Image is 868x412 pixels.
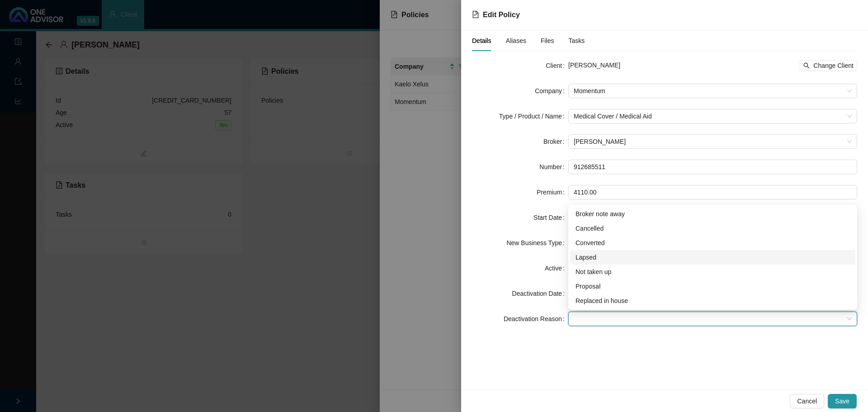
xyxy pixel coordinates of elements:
div: Not taken up [570,265,855,279]
span: Details [472,38,491,44]
span: [PERSON_NAME] [568,62,620,69]
span: Edit Policy [483,11,520,19]
div: Cancelled [576,223,850,233]
label: Broker [543,134,568,149]
span: file-text [472,11,479,18]
div: Converted [570,236,855,250]
span: Files [541,38,554,44]
div: Broker note away [570,207,855,221]
span: Change Client [813,61,854,71]
span: Medical Cover / Medical Aid [574,109,852,123]
label: Deactivation Date [512,286,568,301]
div: Replaced in house [576,296,850,306]
label: Type / Product / Name [499,109,568,123]
label: New Business Type [506,236,568,250]
label: Active [545,261,568,275]
div: Lapsed [570,250,855,265]
span: Aliases [506,38,526,44]
div: Proposal [576,281,850,291]
span: Momentum [574,84,852,98]
div: Proposal [570,279,855,294]
label: Premium [537,185,568,199]
div: Cancelled [570,221,855,236]
div: Converted [576,238,850,248]
label: Start Date [533,210,568,225]
span: Save [835,396,849,406]
label: Deactivation Reason [504,312,568,326]
div: Broker note away [576,209,850,219]
span: Cancel [797,396,817,406]
label: Company [535,84,568,98]
div: Lapsed [576,252,850,262]
button: Change Client [800,60,857,71]
span: Tasks [569,38,585,44]
div: Replaced in house [570,294,855,308]
span: Joanne Bormann [574,135,852,148]
button: Cancel [790,394,824,408]
label: Number [539,160,568,174]
span: search [803,62,810,69]
label: Client [546,58,568,73]
div: Not taken up [576,267,850,277]
button: Save [828,394,857,408]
